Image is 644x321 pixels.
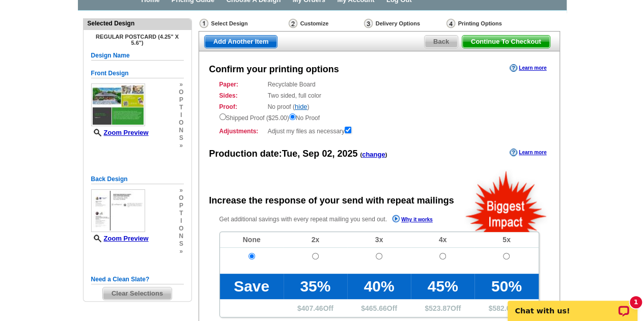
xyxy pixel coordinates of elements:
[474,299,538,317] td: $ Off
[219,91,265,100] strong: Sides:
[219,80,265,89] strong: Paper:
[462,36,550,48] span: Continue To Checkout
[411,299,474,317] td: $ Off
[219,127,265,136] strong: Adjustments:
[337,149,357,159] span: 2025
[219,102,539,123] div: No proof ( )
[474,274,538,299] td: 50%
[179,248,183,255] span: »
[179,127,183,134] span: n
[474,232,538,248] td: 5x
[289,19,297,28] img: Customize
[219,111,539,123] div: Shipped Proof ($25.00) No Proof
[91,189,145,232] img: small-thumb.jpg
[219,125,539,136] div: Adjust my files as necessary
[179,217,183,225] span: i
[91,235,149,242] a: Zoom Preview
[220,274,284,299] td: Save
[209,194,454,208] div: Increase the response of your send with repeat mailings
[179,232,183,240] span: n
[91,174,184,184] h5: Back Design
[347,299,411,317] td: $ Off
[282,149,300,159] span: Tue,
[219,102,265,111] strong: Proof:
[179,142,183,150] span: »
[284,274,347,299] td: 35%
[501,289,644,321] iframe: LiveChat chat widget
[301,304,323,312] span: 407.46
[103,287,172,300] span: Clear Selections
[179,194,183,202] span: o
[179,210,183,217] span: t
[510,64,546,72] a: Learn more
[464,169,548,232] img: biggestImpact.png
[179,202,183,210] span: p
[199,18,288,31] div: Select Design
[209,63,339,76] div: Confirm your printing options
[179,225,183,232] span: o
[91,51,184,61] h5: Design Name
[179,89,183,96] span: o
[424,35,458,48] a: Back
[179,96,183,104] span: p
[445,18,535,31] div: Printing Options
[91,129,149,136] a: Zoom Preview
[360,152,387,158] span: ( )
[209,148,387,161] div: Production date:
[91,83,145,126] img: small-thumb.jpg
[179,187,183,194] span: »
[364,19,373,28] img: Delivery Options
[91,34,184,46] h4: Regular Postcard (4.25" x 5.6")
[446,19,455,28] img: Printing Options & Summary
[204,35,278,48] a: Add Another Item
[205,36,277,48] span: Add Another Item
[347,232,411,248] td: 3x
[365,304,387,312] span: 465.66
[322,149,334,159] span: 02,
[295,103,307,110] a: hide
[302,149,319,159] span: Sep
[179,104,183,111] span: t
[179,81,183,89] span: »
[284,299,347,317] td: $ Off
[347,274,411,299] td: 40%
[425,36,458,48] span: Back
[83,19,191,28] div: Selected Design
[510,149,546,157] a: Learn more
[362,151,385,158] a: change
[392,215,433,225] a: Why it works
[411,232,474,248] td: 4x
[284,232,347,248] td: 2x
[411,274,474,299] td: 45%
[179,119,183,127] span: o
[91,275,184,284] h5: Need a Clean Slate?
[200,19,208,28] img: Select Design
[179,134,183,142] span: s
[219,91,539,100] div: Two sided, full color
[179,111,183,119] span: i
[219,80,539,89] div: Recyclable Board
[91,69,184,78] h5: Front Design
[363,18,445,31] div: Delivery Options
[288,18,363,28] div: Customize
[492,304,514,312] span: 582.08
[429,304,451,312] span: 523.87
[179,240,183,248] span: s
[220,232,284,248] td: None
[219,214,455,225] p: Get additional savings with every repeat mailing you send out.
